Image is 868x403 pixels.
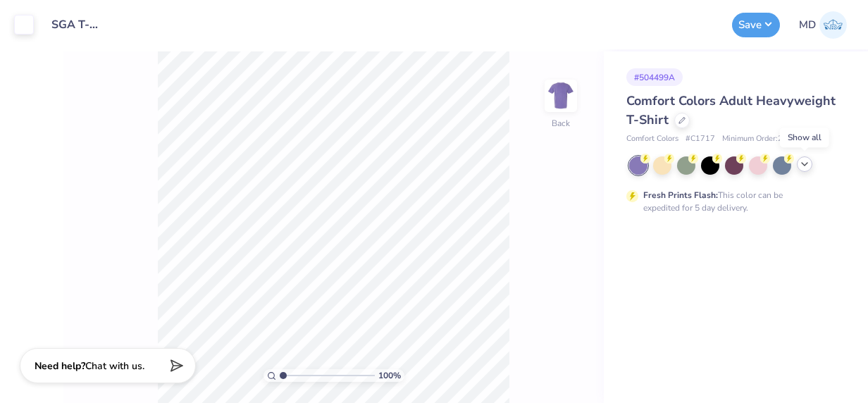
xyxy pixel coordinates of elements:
[626,92,836,128] span: Comfort Colors Adult Heavyweight T-Shirt
[643,189,817,214] div: This color can be expedited for 5 day delivery.
[819,11,847,39] img: Mary Dewey
[686,133,715,145] span: # C1717
[799,17,816,33] span: MD
[626,133,678,145] span: Comfort Colors
[626,68,683,86] div: # 504499A
[722,133,793,145] span: Minimum Order: 24 +
[732,13,780,37] button: Save
[85,359,144,373] span: Chat with us.
[780,128,829,147] div: Show all
[41,11,110,39] input: Untitled Design
[799,11,847,39] a: MD
[552,117,570,130] div: Back
[643,190,718,201] strong: Fresh Prints Flash:
[35,359,85,373] strong: Need help?
[378,369,401,382] span: 100 %
[547,82,575,110] img: Back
